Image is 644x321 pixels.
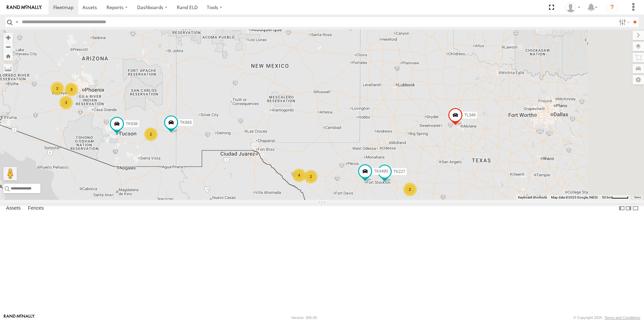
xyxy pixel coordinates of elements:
label: Measure [3,64,13,73]
img: rand-logo.svg [7,5,42,10]
button: Zoom out [3,42,13,51]
span: TK883 [180,120,192,125]
label: Hide Summary Table [632,204,639,213]
span: Map data ©2025 Google, INEGI [551,195,598,199]
span: TK227 [393,169,405,174]
a: Visit our Website [4,314,35,321]
span: 50 km [602,195,611,199]
button: Zoom Home [3,51,13,61]
button: Map Scale: 50 km per 47 pixels [600,195,631,200]
div: 3 [65,83,78,96]
div: 2 [403,183,417,196]
label: Dock Summary Table to the Left [618,204,625,213]
a: Terms [634,196,641,199]
span: TK938 [126,122,137,127]
div: 2 [144,128,158,141]
a: Terms and Conditions [605,316,640,320]
i: ? [607,2,617,13]
div: 2 [51,82,64,95]
button: Drag Pegman onto the map to open Street View [3,167,17,180]
button: Zoom in [3,33,13,42]
div: 2 [304,170,318,183]
div: © Copyright 2025 - [573,316,640,320]
label: Map Settings [633,75,644,84]
div: Version: 306.00 [291,316,317,320]
div: 3 [59,96,73,109]
div: 4 [292,169,306,182]
label: Fences [25,204,47,213]
span: TK#490 [374,169,388,174]
label: Search Filter Options [616,17,631,27]
div: Daniel Del Muro [563,2,583,12]
label: Assets [3,204,24,213]
label: Dock Summary Table to the Right [625,204,632,213]
span: TL348 [464,113,476,118]
label: Search Query [14,17,20,27]
button: Keyboard shortcuts [518,195,547,200]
